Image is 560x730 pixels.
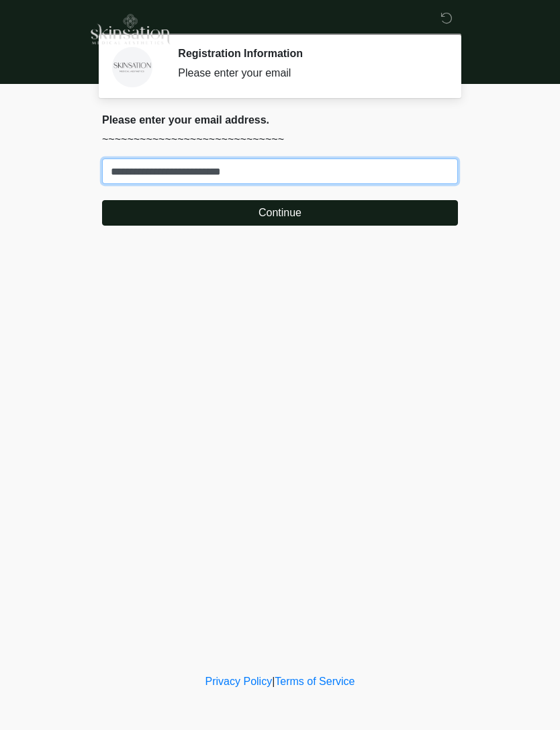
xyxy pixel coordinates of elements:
[272,676,275,687] a: |
[89,10,171,46] img: Skinsation Medical Aesthetics Logo
[275,676,355,687] a: Terms of Service
[102,200,458,226] button: Continue
[178,65,438,81] div: Please enter your email
[112,47,152,87] img: Agent Avatar
[205,676,273,687] a: Privacy Policy
[102,113,458,126] h2: Please enter your email address.
[102,132,458,148] p: ~~~~~~~~~~~~~~~~~~~~~~~~~~~~~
